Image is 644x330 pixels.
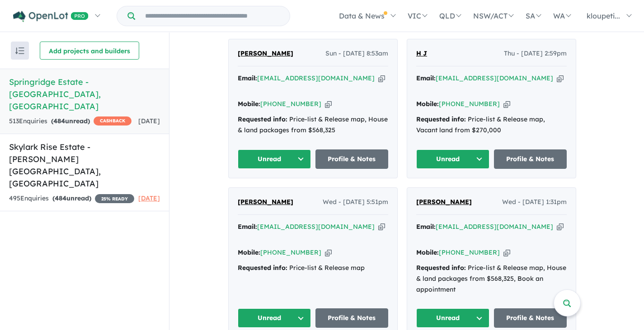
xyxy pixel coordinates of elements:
[315,308,389,328] a: Profile & Notes
[51,117,90,125] strong: ( unread)
[53,117,65,125] span: 484
[138,117,160,125] span: [DATE]
[238,198,293,206] span: [PERSON_NAME]
[260,100,321,108] a: [PHONE_NUMBER]
[436,74,553,82] a: [EMAIL_ADDRESS][DOMAIN_NAME]
[238,223,257,231] strong: Email:
[238,48,293,59] a: [PERSON_NAME]
[416,308,489,328] button: Unread
[503,99,510,109] button: Copy
[325,48,388,59] span: Sun - [DATE] 8:53am
[416,263,567,295] div: Price-list & Release map, House & land packages from $568,325, Book an appointment
[238,149,311,169] button: Unread
[238,115,287,123] strong: Requested info:
[416,74,436,82] strong: Email:
[138,194,160,202] span: [DATE]
[504,48,567,59] span: Thu - [DATE] 2:59pm
[557,74,564,83] button: Copy
[378,74,385,83] button: Copy
[587,11,620,20] span: kloupeti...
[238,49,293,57] span: [PERSON_NAME]
[238,114,388,136] div: Price-list & Release map, House & land packages from $568,325
[557,222,564,232] button: Copy
[416,248,439,256] strong: Mobile:
[416,115,466,123] strong: Requested info:
[238,100,260,108] strong: Mobile:
[439,100,500,108] a: [PHONE_NUMBER]
[137,6,288,26] input: Try estate name, suburb, builder or developer
[494,308,567,328] a: Profile & Notes
[416,198,472,206] span: [PERSON_NAME]
[52,194,91,202] strong: ( unread)
[9,76,160,112] h5: Springridge Estate - [GEOGRAPHIC_DATA] , [GEOGRAPHIC_DATA]
[238,264,287,272] strong: Requested info:
[416,197,472,208] a: [PERSON_NAME]
[416,100,439,108] strong: Mobile:
[315,149,389,169] a: Profile & Notes
[416,114,567,136] div: Price-list & Release map, Vacant land from $270,000
[238,197,293,208] a: [PERSON_NAME]
[416,49,427,57] span: H J
[13,11,89,22] img: Openlot PRO Logo White
[416,264,466,272] strong: Requested info:
[494,149,567,169] a: Profile & Notes
[503,248,510,257] button: Copy
[9,193,134,204] div: 495 Enquir ies
[260,248,321,256] a: [PHONE_NUMBER]
[238,74,257,82] strong: Email:
[323,197,388,208] span: Wed - [DATE] 5:51pm
[40,42,139,60] button: Add projects and builders
[416,48,427,59] a: H J
[416,149,489,169] button: Unread
[325,99,332,109] button: Copy
[325,248,332,257] button: Copy
[257,223,375,231] a: [EMAIL_ADDRESS][DOMAIN_NAME]
[238,248,260,256] strong: Mobile:
[238,308,311,328] button: Unread
[15,47,24,54] img: sort.svg
[94,116,132,125] span: CASHBACK
[95,194,134,203] span: 25 % READY
[257,74,375,82] a: [EMAIL_ADDRESS][DOMAIN_NAME]
[439,248,500,256] a: [PHONE_NUMBER]
[9,141,160,190] h5: Skylark Rise Estate - [PERSON_NAME][GEOGRAPHIC_DATA] , [GEOGRAPHIC_DATA]
[436,223,553,231] a: [EMAIL_ADDRESS][DOMAIN_NAME]
[9,116,132,127] div: 513 Enquir ies
[238,263,388,274] div: Price-list & Release map
[502,197,567,208] span: Wed - [DATE] 1:31pm
[55,194,66,202] span: 484
[378,222,385,232] button: Copy
[416,223,436,231] strong: Email:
